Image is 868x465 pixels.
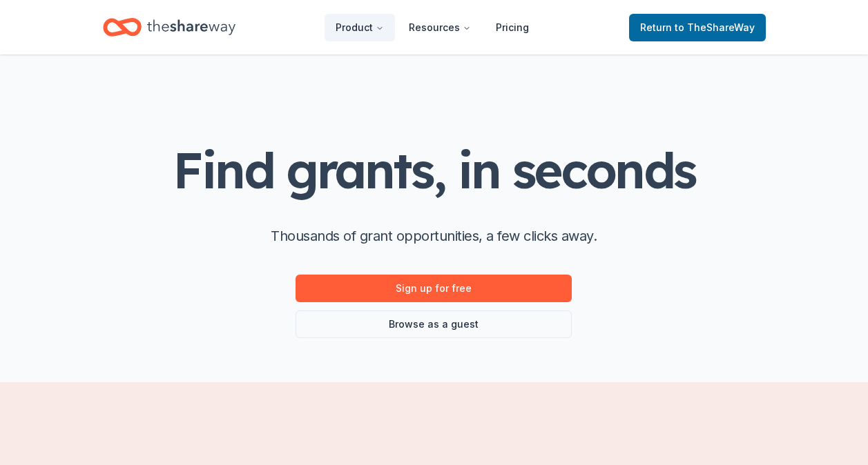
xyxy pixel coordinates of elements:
nav: Main [325,11,540,43]
a: Browse as a guest [296,310,572,338]
span: Return [640,19,755,36]
a: Sign up for free [296,275,572,302]
a: Pricing [485,14,540,41]
span: to TheShareWay [675,21,755,33]
button: Product [325,14,395,41]
h1: Find grants, in seconds [173,143,695,197]
p: Thousands of grant opportunities, a few clicks away. [271,225,597,247]
a: Returnto TheShareWay [629,14,766,41]
a: Home [103,11,235,43]
button: Resources [398,14,482,41]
